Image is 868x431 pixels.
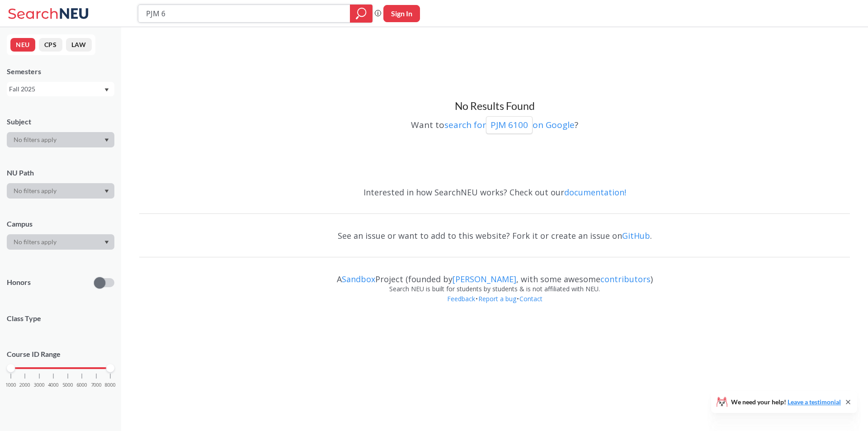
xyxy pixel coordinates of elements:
span: 7000 [91,383,102,388]
span: 3000 [34,383,45,388]
svg: Dropdown arrow [104,189,109,193]
a: Leave a testimonial [788,398,841,406]
p: PJM 6100 [491,119,528,131]
a: Report a bug [478,294,517,303]
span: 8000 [105,383,116,388]
h3: No Results Found [139,99,850,113]
svg: Dropdown arrow [104,138,109,142]
span: Class Type [7,313,114,323]
div: • • [139,294,850,317]
div: Semesters [7,66,114,76]
svg: Dropdown arrow [104,241,109,244]
span: We need your help! [731,399,841,405]
div: Campus [7,219,114,229]
div: See an issue or want to add to this website? Fork it or create an issue on . [139,223,850,249]
input: Class, professor, course number, "phrase" [145,6,344,21]
a: Sandbox [342,274,375,284]
a: Contact [519,294,543,303]
div: Dropdown arrow [7,183,114,199]
div: Dropdown arrow [7,132,114,147]
svg: Dropdown arrow [104,88,109,92]
button: NEU [10,38,35,52]
div: A Project (founded by , with some awesome ) [139,266,850,284]
div: magnifying glass [350,5,373,23]
div: Dropdown arrow [7,234,114,250]
a: GitHub [622,230,650,241]
span: 1000 [5,383,16,388]
a: [PERSON_NAME] [453,274,516,284]
a: contributors [600,274,651,284]
div: Interested in how SearchNEU works? Check out our [139,179,850,205]
p: Honors [7,277,31,288]
span: 2000 [19,383,30,388]
div: NU Path [7,168,114,178]
div: Search NEU is built for students by students & is not affiliated with NEU. [139,284,850,294]
button: LAW [66,38,92,52]
div: Subject [7,117,114,127]
a: search forPJM 6100on Google [444,119,575,131]
div: Fall 2025Dropdown arrow [7,82,114,96]
a: documentation! [564,187,626,198]
svg: magnifying glass [356,7,367,20]
div: Want to ? [139,113,850,134]
span: 6000 [76,383,87,388]
button: Sign In [383,5,420,22]
a: Feedback [447,294,476,303]
p: Course ID Range [7,349,114,360]
span: 4000 [48,383,59,388]
button: CPS [39,38,62,52]
span: 5000 [62,383,73,388]
div: Fall 2025 [9,84,104,94]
